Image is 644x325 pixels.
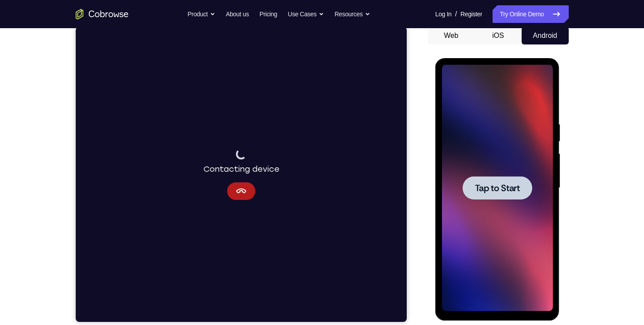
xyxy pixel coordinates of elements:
[428,27,475,44] button: Web
[455,9,457,19] span: /
[76,27,407,322] iframe: Agent
[493,5,568,23] a: Try Online Demo
[335,5,370,23] button: Resources
[226,5,249,23] a: About us
[522,27,569,44] button: Android
[40,126,85,134] span: Tap to Start
[188,5,215,23] button: Product
[151,155,180,173] button: Cancel
[259,5,277,23] a: Pricing
[128,122,204,148] div: Contacting device
[460,5,482,23] a: Register
[27,118,97,141] button: Tap to Start
[76,9,129,19] a: Go to the home page
[475,27,522,44] button: iOS
[435,5,452,23] a: Log In
[288,5,324,23] button: Use Cases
